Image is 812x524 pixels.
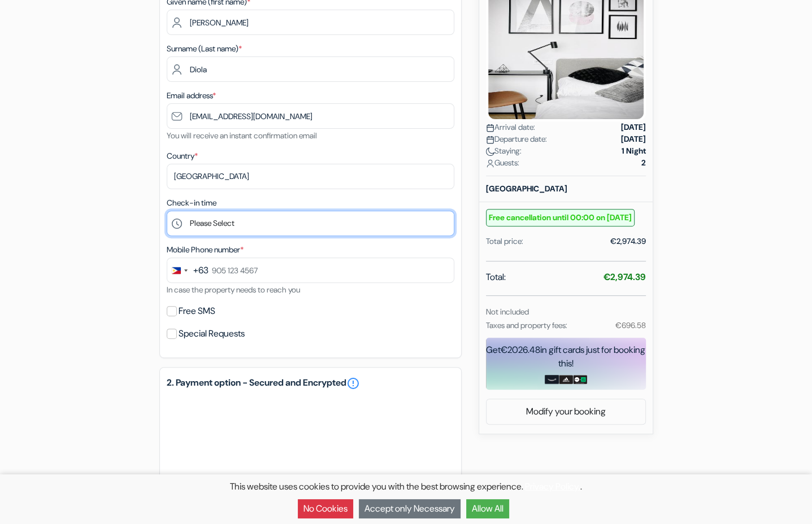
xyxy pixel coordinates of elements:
[167,244,244,256] label: Mobile Phone number
[610,235,646,247] div: €2,974.39
[359,499,461,518] button: Accept only Necessary
[486,124,494,132] img: calendar.svg
[179,326,245,342] label: Special Requests
[486,270,506,284] span: Total:
[559,375,573,384] img: adidas-card.png
[501,344,540,356] span: €2026.48
[615,320,645,330] small: €696.58
[167,10,454,35] input: Enter first name
[486,121,535,133] span: Arrival date:
[487,401,645,422] a: Modify your booking
[167,257,454,283] input: 905 123 4567
[167,90,216,102] label: Email address
[641,157,646,169] strong: 2
[167,130,317,141] small: You will receive an instant confirmation email
[167,43,242,55] label: Surname (Last name)
[486,145,522,157] span: Staying:
[179,303,215,319] label: Free SMS
[603,271,646,283] strong: €2,974.39
[525,481,580,492] a: Privacy Policy.
[486,136,494,144] img: calendar.svg
[167,150,198,162] label: Country
[486,157,519,169] span: Guests:
[486,209,635,226] small: Free cancellation until 00:00 on [DATE]
[167,56,454,82] input: Enter last name
[167,197,216,209] label: Check-in time
[193,264,209,277] div: +63
[622,145,646,157] strong: 1 Night
[167,285,300,295] small: In case the property needs to reach you
[486,133,547,145] span: Departure date:
[621,121,646,133] strong: [DATE]
[298,499,353,518] button: No Cookies
[486,235,523,247] div: Total price:
[167,103,454,129] input: Enter email address
[621,133,646,145] strong: [DATE]
[486,343,646,370] div: Get in gift cards just for booking this!
[167,377,454,390] h5: 2. Payment option - Secured and Encrypted
[486,320,567,330] small: Taxes and property fees:
[545,375,559,384] img: amazon-card-no-text.png
[466,499,509,518] button: Allow All
[486,307,529,317] small: Not included
[167,258,209,282] button: Change country, selected Philippines (+63)
[486,147,494,156] img: moon.svg
[6,480,806,494] p: This website uses cookies to provide you with the best browsing experience. .
[486,184,567,194] b: [GEOGRAPHIC_DATA]
[346,377,360,390] a: error_outline
[486,159,494,168] img: user_icon.svg
[573,375,587,384] img: uber-uber-eats-card.png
